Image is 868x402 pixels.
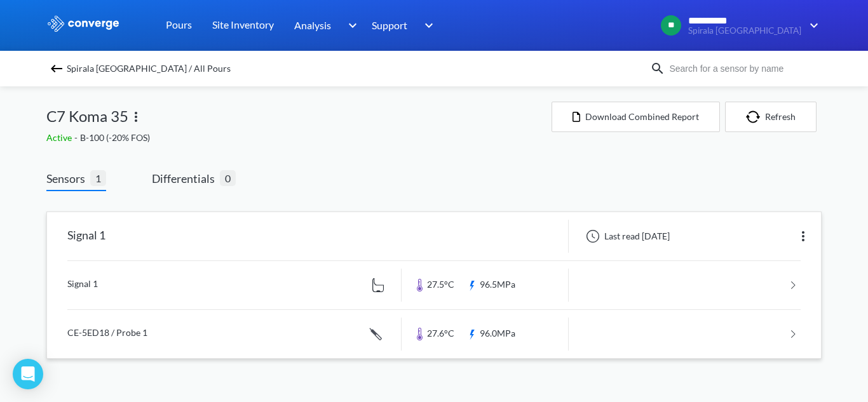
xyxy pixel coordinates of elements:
div: B-100 (-20% FOS) [46,131,552,145]
span: Spirala [GEOGRAPHIC_DATA] [688,26,801,36]
img: icon-refresh.svg [746,111,765,123]
span: Spirala [GEOGRAPHIC_DATA] / All Pours [67,60,231,77]
span: Differentials [152,170,220,187]
img: downArrow.svg [801,18,822,33]
span: Sensors [46,170,90,187]
input: Search for a sensor by name [665,62,819,76]
img: more.svg [796,229,811,244]
span: - [74,132,80,143]
img: logo_ewhite.svg [46,15,120,32]
img: downArrow.svg [416,18,437,33]
img: backspace.svg [49,61,64,76]
span: C7 Koma 35 [46,104,128,128]
span: Active [46,132,74,143]
div: Signal 1 [67,220,105,253]
span: 0 [220,170,236,186]
div: Open Intercom Messenger [13,359,43,389]
span: Analysis [294,17,331,33]
img: icon-search.svg [650,61,665,76]
span: 1 [90,170,106,186]
img: downArrow.svg [340,18,360,33]
div: Last read [DATE] [579,229,674,244]
img: more.svg [128,109,144,124]
button: Refresh [725,102,817,132]
span: Support [372,17,407,33]
button: Download Combined Report [552,102,720,132]
img: icon-file.svg [573,112,580,122]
